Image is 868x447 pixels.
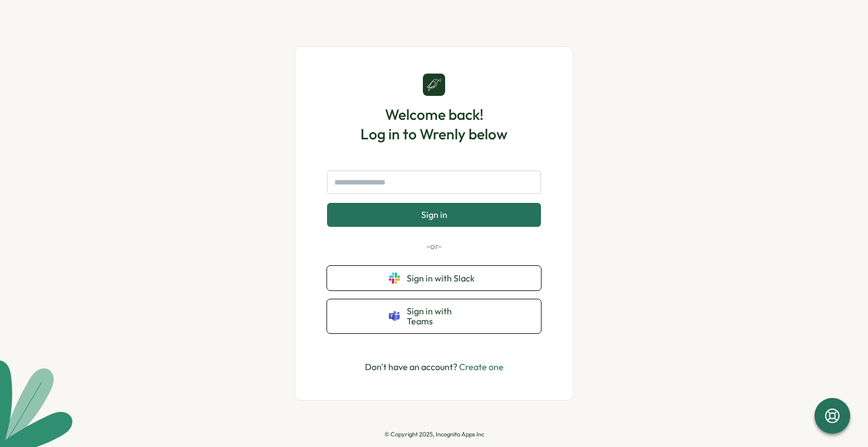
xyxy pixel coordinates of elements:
[365,360,504,374] p: Don't have an account?
[360,105,508,144] h1: Welcome back! Log in to Wrenly below
[384,431,484,438] p: © Copyright 2025, Incognito Apps Inc
[407,306,479,327] span: Sign in with Teams
[459,361,504,372] a: Create one
[327,299,541,333] button: Sign in with Teams
[327,203,541,226] button: Sign in
[407,273,479,283] span: Sign in with Slack
[327,266,541,290] button: Sign in with Slack
[421,210,447,220] span: Sign in
[327,240,541,252] p: -or-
